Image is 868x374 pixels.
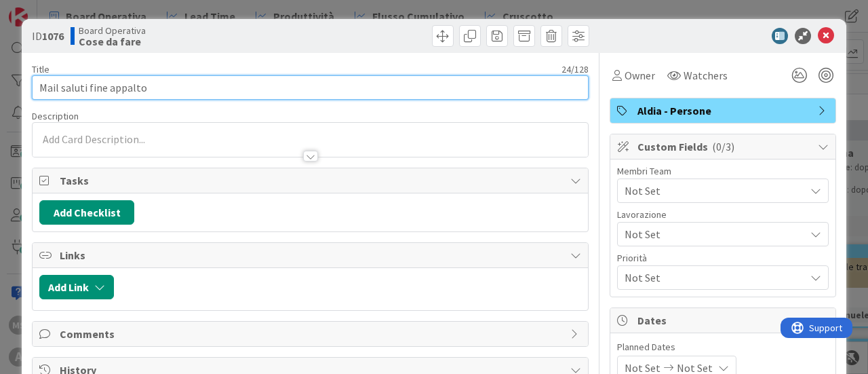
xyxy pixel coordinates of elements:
[42,29,64,43] b: 1076
[637,138,811,155] span: Custom Fields
[28,2,62,18] span: Support
[32,75,589,100] input: type card name here...
[617,166,829,176] div: Membri Team
[625,67,655,83] span: Owner
[32,28,64,44] span: ID
[712,140,734,153] span: ( 0/3 )
[60,326,564,342] span: Comments
[54,63,589,75] div: 24 / 128
[32,110,79,122] span: Description
[625,225,798,244] span: Not Set
[60,172,564,189] span: Tasks
[637,102,811,119] span: Aldia - Persone
[617,340,829,354] span: Planned Dates
[637,312,811,329] span: Dates
[39,275,114,299] button: Add Link
[79,36,146,47] b: Cose da fare
[625,269,805,286] span: Not Set
[39,200,134,225] button: Add Checklist
[79,25,146,36] span: Board Operativa
[617,210,829,219] div: Lavorazione
[60,247,564,263] span: Links
[617,253,829,263] div: Priorità
[625,183,805,199] span: Not Set
[684,67,728,83] span: Watchers
[32,63,50,75] label: Title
